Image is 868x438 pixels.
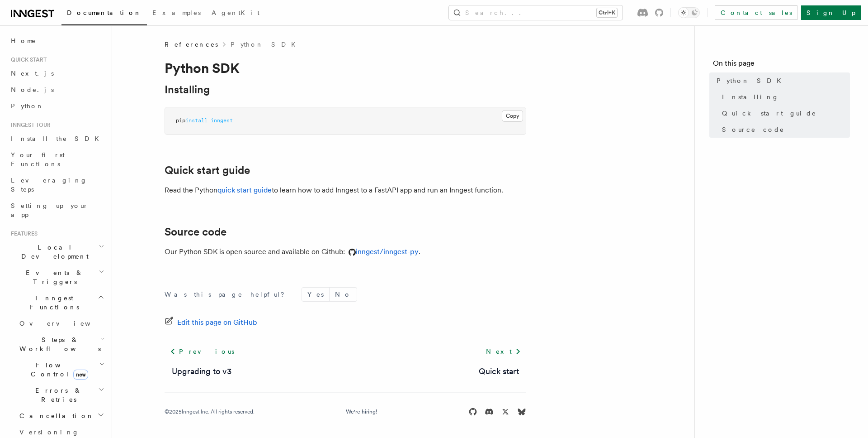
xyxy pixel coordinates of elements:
[212,9,259,16] span: AgentKit
[11,86,54,93] span: Node.js
[16,315,106,332] a: Overview
[722,109,816,118] span: Quick start guide
[330,288,357,301] button: No
[61,3,147,25] a: Documentation
[502,110,523,122] button: Copy
[479,365,519,378] a: Quick start
[7,33,106,49] a: Home
[11,135,104,142] span: Install the SDK
[16,408,106,424] button: Cancellation
[152,9,201,16] span: Examples
[231,40,301,49] a: Python SDK
[722,92,779,101] span: Installing
[7,230,38,237] span: Features
[722,125,784,134] span: Source code
[172,365,231,378] a: Upgrading to v3
[19,428,79,436] span: Versioning
[302,288,329,301] button: Yes
[346,408,377,415] a: We're hiring!
[11,151,65,168] span: Your first Functions
[7,147,106,172] a: Your first Functions
[345,247,419,256] a: inngest/inngest-py
[16,361,99,379] span: Flow Control
[7,121,51,129] span: Inngest tour
[7,294,98,312] span: Inngest Functions
[165,226,226,238] a: Source code
[597,8,617,17] kbd: Ctrl+K
[715,5,797,20] a: Contact sales
[7,265,106,290] button: Events & Triggers
[717,76,787,85] span: Python SDK
[718,105,850,121] a: Quick start guide
[165,408,255,415] div: © 2025 Inngest Inc. All rights reserved.
[165,60,526,76] h1: Python SDK
[165,343,239,360] a: Previous
[7,56,47,63] span: Quick start
[11,70,54,77] span: Next.js
[11,36,36,45] span: Home
[16,411,94,420] span: Cancellation
[165,40,218,49] span: References
[176,117,185,124] span: pip
[7,197,106,223] a: Setting up your app
[165,164,250,177] a: Quick start guide
[678,7,700,18] button: Toggle dark mode
[449,5,623,20] button: Search...Ctrl+K
[718,121,850,138] a: Source code
[16,382,106,408] button: Errors & Retries
[67,9,142,16] span: Documentation
[147,3,206,24] a: Examples
[185,117,208,124] span: install
[7,243,99,261] span: Local Development
[713,72,850,89] a: Python SDK
[73,370,88,380] span: new
[165,316,257,329] a: Edit this page on GitHub
[11,102,44,110] span: Python
[16,335,101,353] span: Steps & Workflows
[165,83,210,96] a: Installing
[801,5,861,20] a: Sign Up
[165,290,291,299] p: Was this page helpful?
[177,316,257,329] span: Edit this page on GitHub
[7,172,106,197] a: Leveraging Steps
[11,202,89,218] span: Setting up your app
[481,343,526,360] a: Next
[211,117,233,124] span: inngest
[206,3,265,24] a: AgentKit
[217,186,272,194] a: quick start guide
[16,386,98,404] span: Errors & Retries
[16,332,106,357] button: Steps & Workflows
[7,290,106,315] button: Inngest Functions
[7,239,106,265] button: Local Development
[165,184,526,197] p: Read the Python to learn how to add Inngest to a FastAPI app and run an Inngest function.
[7,82,106,98] a: Node.js
[7,268,99,286] span: Events & Triggers
[7,98,106,114] a: Python
[165,245,526,258] p: Our Python SDK is open source and available on Github: .
[718,89,850,105] a: Installing
[11,177,87,193] span: Leveraging Steps
[16,357,106,382] button: Flow Controlnew
[7,65,106,82] a: Next.js
[713,58,850,72] h4: On this page
[19,320,113,327] span: Overview
[7,130,106,147] a: Install the SDK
